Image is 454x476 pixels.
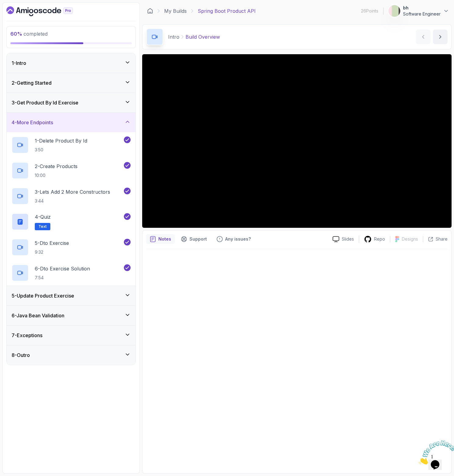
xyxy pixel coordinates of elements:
p: Software Engineer [403,11,441,17]
button: 5-Dto Exercise9:32 [12,239,131,256]
p: Repo [374,236,385,242]
p: 3:50 [35,147,87,153]
img: user profile image [389,5,400,17]
a: Dashboard [6,6,87,16]
button: 4-QuizText [12,213,131,230]
iframe: chat widget [416,438,454,467]
button: 8-Outro [7,345,135,365]
button: notes button [146,234,175,244]
p: Share [436,236,448,242]
button: previous content [416,30,431,44]
button: next content [433,30,448,44]
h3: 3 - Get Product By Id Exercise [12,99,78,106]
button: user profile imagebhSoftware Engineer [388,5,449,17]
p: 9:32 [35,249,69,255]
a: Repo [359,235,390,243]
h3: 1 - Intro [12,59,26,67]
button: Share [423,236,448,242]
button: 2-Create Products10:00 [12,162,131,179]
p: 7:54 [35,275,90,281]
h3: 7 - Exceptions [12,332,42,339]
button: 3-Get Product By Id Exercise [7,93,135,112]
button: Feedback button [213,234,254,244]
span: completed [10,31,48,37]
a: Dashboard [147,8,153,14]
p: 26 Points [361,8,378,14]
img: Chat attention grabber [2,2,40,26]
p: Support [189,236,207,242]
button: 6-Java Bean Validation [7,306,135,325]
button: 2-Getting Started [7,73,135,93]
button: 3-Lets Add 2 More Constructors3:44 [12,188,131,205]
a: Slides [328,236,359,242]
button: 7-Exceptions [7,326,135,345]
p: Designs [402,236,418,242]
p: 3:44 [35,198,110,204]
p: 10:00 [35,172,77,178]
h3: 5 - Update Product Exercise [12,292,74,299]
button: 1-Intro [7,53,135,73]
p: Notes [158,236,171,242]
p: 6 - Dto Exercise Solution [35,265,90,272]
p: Intro [168,33,179,41]
span: Text [38,224,47,229]
p: bh [403,5,441,11]
p: 2 - Create Products [35,163,77,170]
p: 4 - Quiz [35,213,51,220]
span: 60 % [10,31,22,37]
a: My Builds [164,7,187,15]
h3: 8 - Outro [12,351,30,359]
p: Build Overview [186,33,220,41]
button: 1-Delete Product By Id3:50 [12,136,131,153]
p: Any issues? [225,236,251,242]
p: 5 - Dto Exercise [35,239,69,247]
span: 1 [2,2,5,8]
button: 6-Dto Exercise Solution7:54 [12,264,131,281]
button: 4-More Endpoints [7,113,135,132]
iframe: 1 - Build Overview [142,54,452,228]
p: 1 - Delete Product By Id [35,137,87,144]
button: 5-Update Product Exercise [7,286,135,305]
p: 3 - Lets Add 2 More Constructors [35,188,110,196]
h3: 6 - Java Bean Validation [12,312,64,319]
h3: 4 - More Endpoints [12,119,53,126]
p: Slides [342,236,354,242]
p: Spring Boot Product API [198,7,256,15]
h3: 2 - Getting Started [12,79,52,86]
button: Support button [177,234,211,244]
